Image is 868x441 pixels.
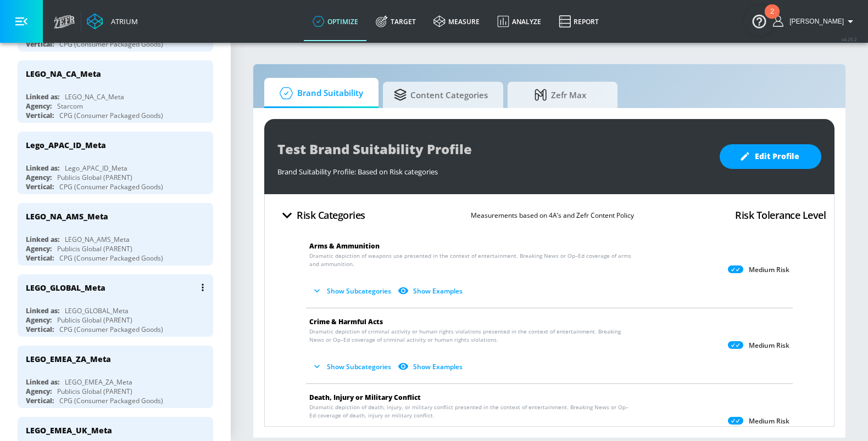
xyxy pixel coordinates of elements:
div: Agency: [26,101,52,111]
div: Vertical: [26,253,54,263]
span: Edit Profile [742,150,799,163]
div: Lego_APAC_ID_MetaLinked as:Lego_APAC_ID_MetaAgency:Publicis Global (PARENT)Vertical:CPG (Consumer... [18,132,213,194]
span: Arms & Ammunition [309,241,380,251]
div: LEGO_EMEA_UK_Meta [26,425,112,436]
div: Linked as: [26,377,59,387]
div: Brand Suitability Profile: Based on Risk categories [277,161,709,177]
div: Linked as: [26,163,59,173]
button: Show Examples [396,282,467,300]
div: LEGO_GLOBAL_Meta [26,282,105,293]
div: Starcom [57,101,83,111]
div: LEGO_NA_CA_Meta [26,69,101,79]
h4: Risk Tolerance Level [735,207,826,223]
div: Agency: [26,387,52,396]
p: Medium Risk [749,417,789,426]
div: Publicis Global (PARENT) [57,244,132,253]
div: 2 [770,12,774,26]
div: Lego_APAC_ID_Meta [65,163,127,173]
span: v 4.25.2 [842,36,857,42]
div: Vertical: [26,39,54,49]
a: optimize [304,2,367,41]
button: Open Resource Center, 2 new notifications [744,5,775,36]
a: measure [425,2,488,41]
span: Dramatic depiction of death, injury, or military conflict presented in the context of entertainme... [309,403,633,420]
div: Publicis Global (PARENT) [57,387,132,396]
div: LEGO_EMEA_ZA_Meta [26,354,111,364]
span: Death, Injury or Military Conflict [309,393,421,402]
div: CPG (Consumer Packaged Goods) [59,111,163,120]
div: LEGO_EMEA_ZA_MetaLinked as:LEGO_EMEA_ZA_MetaAgency:Publicis Global (PARENT)Vertical:CPG (Consumer... [18,346,213,408]
button: Risk Categories [273,202,370,228]
div: LEGO_NA_AMS_Meta [65,235,130,244]
a: Report [550,2,608,41]
div: Publicis Global (PARENT) [57,173,132,182]
a: Target [367,2,425,41]
div: Linked as: [26,306,59,315]
div: Publicis Global (PARENT) [57,315,132,325]
div: Vertical: [26,325,54,334]
span: Content Categories [394,82,488,108]
span: Dramatic depiction of criminal activity or human rights violations presented in the context of en... [309,327,633,344]
div: LEGO_GLOBAL_MetaLinked as:LEGO_GLOBAL_MetaAgency:Publicis Global (PARENT)Vertical:CPG (Consumer P... [18,274,213,337]
div: CPG (Consumer Packaged Goods) [59,182,163,191]
div: LEGO_EMEA_ZA_Meta [65,377,132,387]
span: login as: jen.breen@zefr.com [785,18,844,25]
p: Medium Risk [749,341,789,350]
div: LEGO_NA_AMS_Meta [26,211,108,222]
span: Zefr Max [519,82,602,108]
span: Dramatic depiction of weapons use presented in the context of entertainment. Breaking News or Op–... [309,252,633,268]
p: Medium Risk [749,265,789,274]
div: LEGO_NA_AMS_MetaLinked as:LEGO_NA_AMS_MetaAgency:Publicis Global (PARENT)Vertical:CPG (Consumer P... [18,203,213,265]
button: Show Subcategories [309,358,396,376]
div: LEGO_NA_CA_Meta [65,92,124,101]
div: Vertical: [26,396,54,405]
span: Brand Suitability [275,80,363,106]
div: LEGO_GLOBAL_Meta [65,306,129,315]
div: CPG (Consumer Packaged Goods) [59,396,163,405]
p: Measurements based on 4A’s and Zefr Content Policy [471,210,634,221]
div: LEGO_NA_CA_MetaLinked as:LEGO_NA_CA_MetaAgency:StarcomVertical:CPG (Consumer Packaged Goods) [18,60,213,123]
div: CPG (Consumer Packaged Goods) [59,253,163,263]
div: Agency: [26,315,52,325]
button: Edit Profile [720,144,821,169]
div: CPG (Consumer Packaged Goods) [59,39,163,49]
button: Show Subcategories [309,282,396,300]
div: CPG (Consumer Packaged Goods) [59,325,163,334]
button: Show Examples [396,358,467,376]
div: Vertical: [26,111,54,120]
button: [PERSON_NAME] [773,15,857,28]
a: Atrium [87,13,138,30]
div: Agency: [26,173,52,182]
div: Agency: [26,244,52,253]
div: Linked as: [26,235,59,244]
h4: Risk Categories [297,207,365,223]
div: Linked as: [26,92,59,101]
div: Lego_APAC_ID_Meta [26,140,106,150]
div: Vertical: [26,182,54,191]
a: Analyze [488,2,550,41]
div: Atrium [107,16,138,26]
span: Crime & Harmful Acts [309,317,383,326]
